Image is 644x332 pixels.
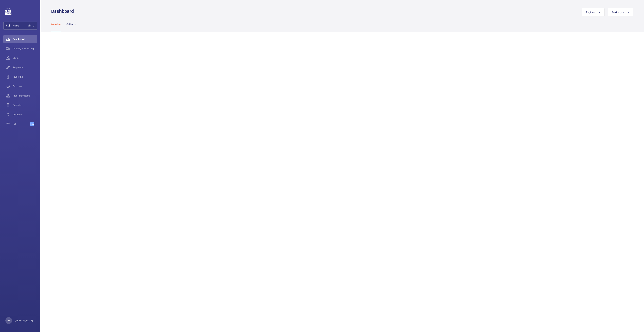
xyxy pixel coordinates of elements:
[13,75,37,78] span: Invoicing
[13,94,37,97] span: Insurance items
[13,24,19,27] span: Filters
[13,85,37,88] span: Overtime
[13,113,37,116] span: Contacts
[15,319,33,322] p: [PERSON_NAME]
[13,103,37,107] span: Reports
[13,66,37,69] span: Requests
[66,23,76,26] p: Callouts
[608,8,633,16] button: Device type
[13,47,37,50] span: Activity Monitoring
[30,122,34,126] span: Beta
[582,8,604,16] button: Engineer
[13,37,37,41] span: Dashboard
[51,8,76,14] h1: Dashboard
[13,122,30,126] span: IoT
[28,24,31,27] span: 1
[51,23,61,26] p: Overview
[612,11,624,13] span: Device type
[586,11,596,13] span: Engineer
[7,319,10,322] p: RS
[13,56,37,60] span: Units
[3,22,37,30] button: Filters1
